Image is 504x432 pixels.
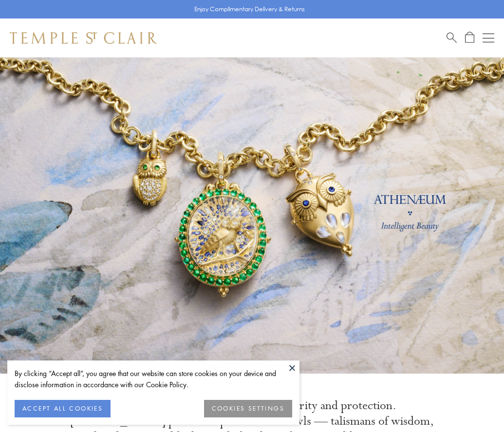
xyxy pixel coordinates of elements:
[483,32,494,44] button: Open navigation
[447,32,457,44] a: Search
[15,400,111,417] button: ACCEPT ALL COOKIES
[15,368,292,390] div: By clicking “Accept all”, you agree that our website can store cookies on your device and disclos...
[194,4,305,14] p: Enjoy Complimentary Delivery & Returns
[10,32,157,44] img: Temple St. Clair
[204,400,292,417] button: COOKIES SETTINGS
[465,32,474,44] a: Open Shopping Bag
